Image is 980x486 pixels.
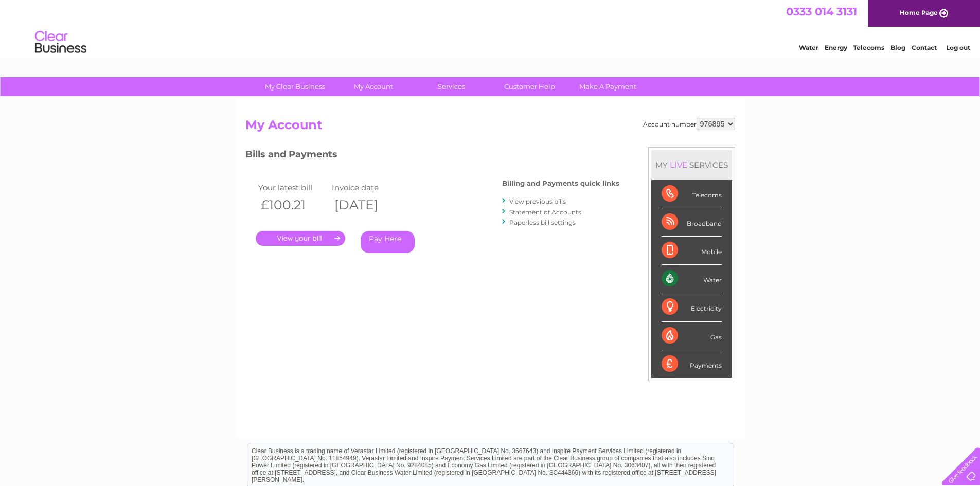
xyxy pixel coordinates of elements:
[825,44,847,51] a: Energy
[799,44,818,51] a: Water
[509,197,566,205] a: View previous bills
[662,237,722,265] div: Mobile
[361,231,415,253] a: Pay Here
[329,181,403,194] td: Invoice date
[946,44,970,51] a: Log out
[253,77,337,96] a: My Clear Business
[786,5,857,18] a: 0333 014 3131
[409,77,494,96] a: Services
[487,77,572,96] a: Customer Help
[256,194,330,215] th: £100.21
[662,293,722,321] div: Electricity
[662,322,722,350] div: Gas
[643,118,735,130] div: Account number
[662,208,722,237] div: Broadband
[662,180,722,208] div: Telecoms
[662,265,722,293] div: Water
[509,219,576,226] a: Paperless bill settings
[331,77,416,96] a: My Account
[912,44,937,51] a: Contact
[853,44,884,51] a: Telecoms
[245,118,735,137] h2: My Account
[662,350,722,378] div: Payments
[890,44,905,51] a: Blog
[509,208,581,216] a: Statement of Accounts
[256,231,345,246] a: .
[256,181,330,194] td: Your latest bill
[34,27,87,58] img: logo.png
[329,194,403,215] th: [DATE]
[651,150,732,179] div: MY SERVICES
[245,147,619,165] h3: Bills and Payments
[668,160,689,170] div: LIVE
[565,77,650,96] a: Make A Payment
[247,6,734,50] div: Clear Business is a trading name of Verastar Limited (registered in [GEOGRAPHIC_DATA] No. 3667643...
[502,179,619,187] h4: Billing and Payments quick links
